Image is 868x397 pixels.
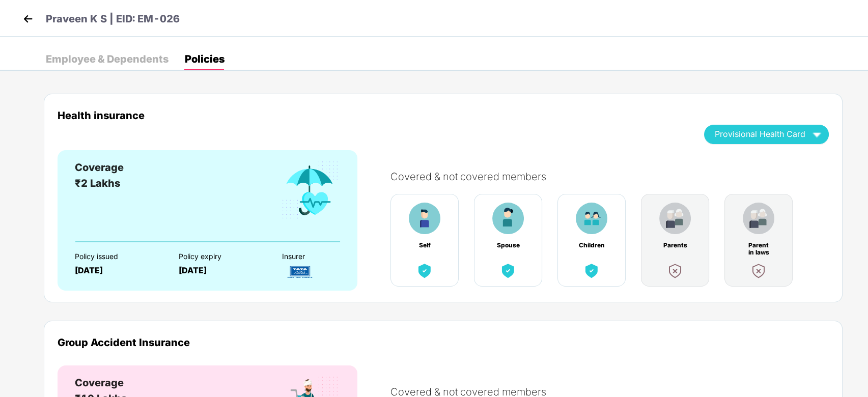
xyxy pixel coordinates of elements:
[58,336,829,348] div: Group Accident Insurance
[582,262,601,280] img: benefitCardImg
[185,54,225,64] div: Policies
[46,54,169,64] div: Employee & Dependents
[75,375,127,391] div: Coverage
[415,262,434,280] img: benefitCardImg
[58,109,689,121] div: Health insurance
[492,203,524,234] img: benefitCardImg
[576,203,607,234] img: benefitCardImg
[495,242,521,249] div: Spouse
[179,252,265,261] div: Policy expiry
[75,160,124,176] div: Coverage
[75,177,120,189] span: ₹2 Lakhs
[715,131,805,137] span: Provisional Health Card
[20,11,36,26] img: back
[578,242,605,249] div: Children
[409,203,440,234] img: benefitCardImg
[704,125,829,144] button: Provisional Health Card
[499,262,517,280] img: benefitCardImg
[282,263,318,281] img: InsurerLogo
[743,203,774,234] img: benefitCardImg
[745,242,772,249] div: Parent in laws
[666,262,684,280] img: benefitCardImg
[280,160,340,221] img: benefitCardImg
[411,242,438,249] div: Self
[749,262,768,280] img: benefitCardImg
[46,11,180,27] p: Praveen K S | EID: EM-026
[75,252,161,261] div: Policy issued
[662,242,688,249] div: Parents
[179,266,265,275] div: [DATE]
[390,171,839,183] div: Covered & not covered members
[282,252,368,261] div: Insurer
[659,203,691,234] img: benefitCardImg
[75,266,161,275] div: [DATE]
[808,125,826,143] img: wAAAAASUVORK5CYII=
